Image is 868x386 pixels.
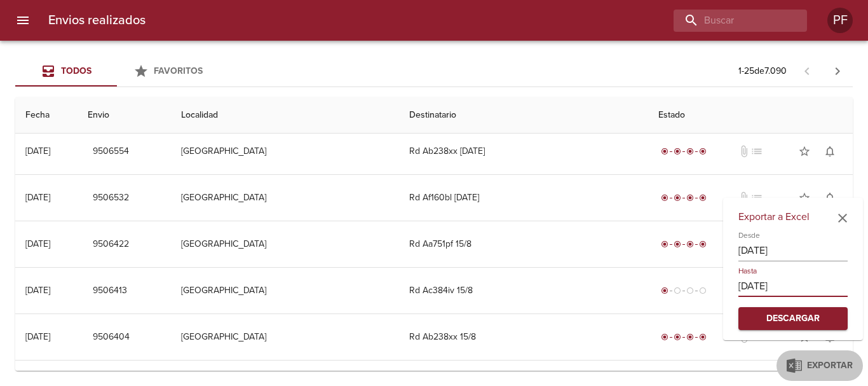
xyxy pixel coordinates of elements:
span: radio_button_checked [699,240,707,248]
span: No tiene documentos adjuntos [738,191,750,204]
h6: Exportar a Excel [738,208,848,226]
td: Rd Af160bl [DATE] [399,175,648,221]
td: [GEOGRAPHIC_DATA] [171,128,399,174]
span: radio_button_unchecked [699,287,707,294]
button: 9506413 [88,279,132,303]
th: Localidad [171,97,399,134]
div: Entregado [658,191,709,204]
th: Estado [648,97,853,134]
td: [GEOGRAPHIC_DATA] [171,221,399,267]
button: menu [8,5,38,36]
button: 9506422 [88,233,134,256]
label: Desde [738,231,760,239]
span: radio_button_checked [686,333,694,341]
span: 9506413 [93,283,127,299]
th: Destinatario [399,97,648,134]
div: Abrir información de usuario [827,8,853,33]
td: [GEOGRAPHIC_DATA] [171,175,399,221]
div: [DATE] [25,285,50,296]
span: No tiene documentos adjuntos [738,145,750,158]
span: 9506554 [93,144,129,160]
span: star_border [798,191,811,204]
span: Todos [61,65,92,76]
span: radio_button_unchecked [686,287,694,294]
input: buscar [674,10,785,32]
span: 9506404 [93,329,130,345]
button: Activar notificaciones [817,139,843,164]
label: Hasta [738,267,757,275]
div: [DATE] [25,192,50,203]
button: 9506532 [88,186,134,210]
div: Entregado [658,145,709,158]
td: [GEOGRAPHIC_DATA] [171,268,399,314]
td: Rd Ab238xx [DATE] [399,128,648,174]
div: [DATE] [25,146,50,156]
span: Descargar [749,311,837,327]
span: 9506422 [93,237,129,252]
span: Favoritos [154,65,203,76]
span: radio_button_checked [661,194,668,202]
td: Rd Ac384iv 15/8 [399,268,648,314]
button: Agregar a favoritos [792,139,817,164]
button: Agregar a favoritos [792,185,817,210]
span: radio_button_checked [699,148,707,155]
span: No tiene pedido asociado [750,191,763,204]
span: notifications_none [824,145,836,158]
span: Pagina anterior [792,64,822,77]
div: Entregado [658,331,709,343]
span: radio_button_checked [674,333,681,341]
span: radio_button_checked [661,287,668,294]
button: 9506554 [88,140,134,163]
th: Fecha [15,97,78,134]
span: radio_button_checked [686,240,694,248]
div: [DATE] [25,331,50,342]
span: radio_button_checked [674,194,681,202]
span: radio_button_checked [699,194,707,202]
button: 9506404 [88,326,135,349]
span: radio_button_checked [674,148,681,155]
td: Rd Aa751pf 15/8 [399,221,648,267]
span: 9506532 [93,190,129,206]
span: radio_button_checked [686,194,694,202]
span: radio_button_checked [674,240,681,248]
span: radio_button_checked [661,148,668,155]
span: radio_button_unchecked [674,287,681,294]
div: Generado [658,284,709,297]
span: radio_button_checked [699,333,707,341]
div: Entregado [658,238,709,251]
span: Pagina siguiente [822,56,853,86]
span: radio_button_checked [661,333,668,341]
span: notifications_none [824,191,836,204]
td: Rd Ab238xx 15/8 [399,314,648,360]
div: PF [827,8,853,33]
span: radio_button_checked [661,240,668,248]
p: 1 - 25 de 7.090 [738,65,787,78]
span: No tiene pedido asociado [750,145,763,158]
td: [GEOGRAPHIC_DATA] [171,314,399,360]
th: Envio [78,97,171,134]
span: star_border [798,145,811,158]
button: Descargar [738,307,848,331]
h6: Envios realizados [48,10,146,31]
button: Activar notificaciones [817,185,843,210]
span: radio_button_checked [686,148,694,155]
div: [DATE] [25,238,50,249]
div: Tabs Envios [15,56,219,86]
